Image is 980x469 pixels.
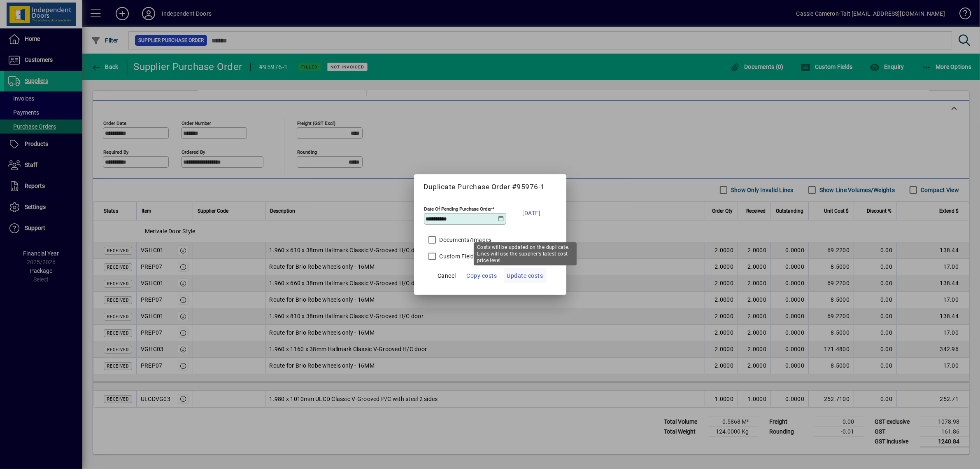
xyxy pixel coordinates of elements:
[507,271,543,281] span: Update costs
[424,183,556,191] h5: Duplicate Purchase Order #95976-1
[523,208,541,218] span: [DATE]
[519,203,545,223] button: [DATE]
[438,271,456,281] span: Cancel
[467,271,497,281] span: Copy costs
[463,268,500,283] button: Copy costs
[424,206,492,212] mat-label: Date Of Pending Purchase Order
[438,252,477,260] label: Custom Fields
[434,268,460,283] button: Cancel
[438,236,492,244] label: Documents/Images
[504,268,547,283] button: Update costs
[474,242,577,265] div: Costs will be updated on the duplicate. Lines will use the supplier's latest cost price level.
